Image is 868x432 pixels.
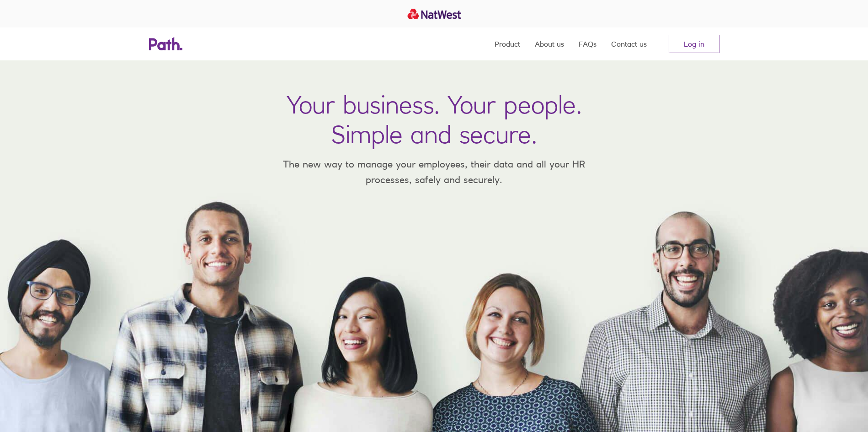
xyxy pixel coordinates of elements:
a: Product [495,27,520,60]
h1: Your business. Your people. Simple and secure. [287,90,582,149]
a: Log in [669,35,719,53]
a: Contact us [611,27,647,60]
a: FAQs [579,27,596,60]
a: About us [535,27,564,60]
p: The new way to manage your employees, their data and all your HR processes, safely and securely. [270,157,599,187]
